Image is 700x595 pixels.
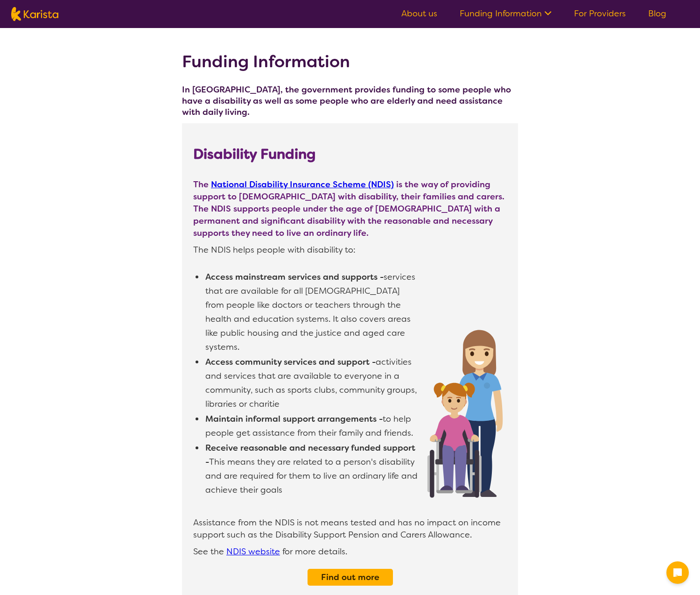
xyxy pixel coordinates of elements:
[193,517,507,541] span: Assistance from the NDIS is not means tested and has no impact on income support such as the Disa...
[182,84,518,118] h4: In [GEOGRAPHIC_DATA], the government provides funding to some people who have a disability as wel...
[182,50,518,73] h1: Funding Information
[204,441,419,497] li: This means they are related to a person's disability and are required for them to live an ordinar...
[310,571,391,583] a: Find out more
[204,270,419,354] li: services that are available for all [DEMOGRAPHIC_DATA] from people like doctors or teachers throu...
[211,179,394,190] a: National Disability Insurance Scheme (NDIS)
[205,356,376,368] b: Access community services and support -
[204,412,419,440] li: to help people get assistance from their family and friends.
[226,546,280,557] a: NDIS website
[574,8,626,19] a: For Providers
[205,271,384,283] b: Access mainstream services and supports -
[205,442,415,467] b: Receive reasonable and necessary funded support -
[205,413,383,425] b: Maintain informal support arrangements -
[193,179,504,239] b: The is the way of providing support to [DEMOGRAPHIC_DATA] with disability, their families and car...
[193,146,315,163] b: Disability Funding
[423,322,507,498] img: Learn about the National Disability Insurance Scheme (NDIS) and how its funding can provide essen...
[11,7,58,21] img: Karista logo
[401,8,437,19] a: About us
[204,355,419,411] li: activities and services that are available to everyone in a community, such as sports clubs, comm...
[648,8,666,19] a: Blog
[193,244,507,256] span: The NDIS helps people with disability to:
[321,572,379,583] b: Find out more
[193,545,507,558] span: See the for more details.
[460,8,552,19] a: Funding Information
